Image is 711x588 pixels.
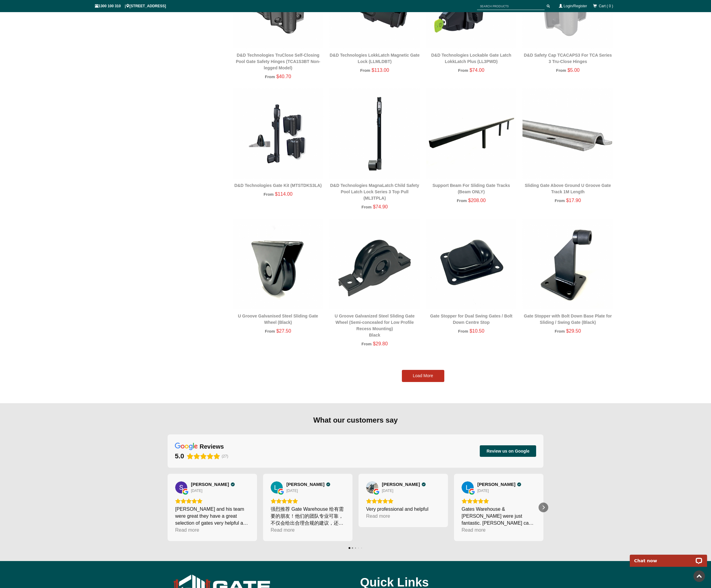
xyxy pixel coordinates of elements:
[362,205,372,209] span: From
[372,68,389,73] span: $113.00
[525,183,611,194] a: Sliding Gate Above Ground U Groove Gate Track 1M Length
[426,88,517,179] img: Support Beam For Sliding Gate Tracks (Beam ONLY) - Gate Warehouse
[362,342,372,346] span: From
[231,482,235,487] div: Verified Customer
[175,452,184,460] div: 5.0
[175,498,249,504] div: Rating: 5.0 out of 5
[271,498,345,504] div: Rating: 5.0 out of 5
[265,75,275,79] span: From
[564,4,587,8] a: Login/Register
[271,506,345,527] div: 强烈推荐 Gate Warehouse 给有需要的朋友！他们的团队专业可靠，不仅会给出合理合规的建议，还能帮客户规避风险。从咨询到安装的过程都很顺利，沟通及时，态度认真负责。安装高效快捷，细节处...
[458,329,468,334] span: From
[175,481,187,493] a: View on Google
[329,88,420,179] img: D&D Technologies MagnaLatch Child Safety Pool Latch Lock Series 3 Top Pull (ML3TPLA) - Gate Wareh...
[168,415,543,425] div: What our customers say
[430,314,512,325] a: Gate Stopper for Dual Swing Gates / Bolt Down Centre Stop
[366,481,378,493] img: George XING
[567,68,579,73] span: $5.00
[599,4,613,8] span: Cart ( 0 )
[486,448,529,454] span: Review us on Google
[286,482,325,487] span: [PERSON_NAME]
[330,53,420,64] a: D&D Technologies LokkLatch Magnetic Gate Lock (LLMLDBT)
[366,498,440,504] div: Rating: 5.0 out of 5
[175,452,220,460] div: Rating: 5.0 out of 5
[330,183,419,201] a: D&D Technologies MagnaLatch Child Safety Pool Latch Lock Series 3 Top Pull (ML3TPLA)
[286,482,330,487] a: Review by L. Zhu
[163,503,172,512] div: Previous
[524,314,612,325] a: Gate Stopper with Bolt Down Base Plate for Sliding / Swing Gate (Black)
[458,68,468,73] span: From
[480,445,536,457] button: Review us on Google
[276,74,291,79] span: $40.70
[366,481,378,493] a: View on Google
[191,482,229,487] span: [PERSON_NAME]
[457,198,467,203] span: From
[539,503,548,512] div: Next
[626,548,711,567] iframe: LiveChat chat widget
[373,204,388,209] span: $74.90
[234,183,322,188] a: D&D Technologies Gate Kit (MTSTDKS3LA)
[95,4,166,8] span: 1300 100 310 | [STREET_ADDRESS]
[175,527,199,533] div: Read more
[335,314,415,337] a: U Groove Galvanized Steel Sliding Gate Wheel (Semi-concealed for Low Profile Recess Mounting)Black
[469,328,484,334] span: $10.50
[373,341,388,346] span: $29.80
[360,68,370,73] span: From
[556,68,566,73] span: From
[271,481,283,493] img: L. Zhu
[468,198,486,203] span: $208.00
[276,328,291,334] span: $27.50
[382,482,420,487] span: [PERSON_NAME]
[175,506,249,527] div: [PERSON_NAME] and his team were great they have a great selection of gates very helpful and insta...
[432,183,510,194] a: Support Beam For Sliding Gate Tracks (Beam ONLY)
[366,513,390,520] div: Read more
[191,482,235,487] a: Review by Simon H
[200,443,224,450] div: reviews
[555,198,565,203] span: From
[326,482,330,487] div: Verified Customer
[566,328,581,334] span: $29.50
[462,498,536,504] div: Rating: 5.0 out of 5
[191,488,202,493] div: [DATE]
[462,481,474,493] img: Louise Veenstra
[233,219,323,309] img: U Groove Galvanised Steel Sliding Gate Wheel (Black) - Gate Warehouse
[264,192,274,197] span: From
[431,53,511,64] a: D&D Technologies Lockable Gate Latch LokkLatch Plus (LL3PWD)
[522,88,613,179] img: Sliding Gate Above Ground U Groove Gate Track 1M Length - Gate Warehouse
[329,219,420,309] img: U Groove Galvanized Steel Sliding Gate Wheel (Semi-concealed for Low Profile Recess Mounting) - B...
[238,314,318,325] a: U Groove Galvanised Steel Sliding Gate Wheel (Black)
[469,68,484,73] span: $74.00
[233,88,323,179] img: D&D Technologies Gate Kit (MTSTDKS3LA) - Gate Warehouse
[402,370,444,382] a: Load More
[382,482,426,487] a: Review by George XING
[517,482,521,487] div: Verified Customer
[168,474,543,541] div: Carousel
[462,527,486,533] div: Read more
[366,506,440,513] div: Very professional and helpful
[522,219,613,309] img: Gate Stopper with Bolt Down Base Plate for Sliding / Swing Gate (Black) - Gate Warehouse
[422,482,426,487] div: Verified Customer
[477,488,489,493] div: [DATE]
[265,329,275,334] span: From
[275,191,292,197] span: $114.00
[286,488,298,493] div: [DATE]
[175,481,187,493] img: Simon H
[426,219,517,309] img: Gate Stopper for Dual Swing Gates / Bolt Down Centre Stop - Gate Warehouse
[462,506,536,527] div: Gates Warehouse & [PERSON_NAME] were just fantastic. [PERSON_NAME] came to quote the same day tha...
[555,329,565,334] span: From
[462,481,474,493] a: View on Google
[222,454,228,458] span: (27)
[271,481,283,493] a: View on Google
[566,198,581,203] span: $17.90
[477,482,516,487] span: [PERSON_NAME]
[382,488,393,493] div: [DATE]
[236,53,320,70] a: D&D Technologies TruClose Self-Closing Pool Gate Safety Hinges (TCA1S3BT Non-legged Model)
[477,482,521,487] a: Review by Louise Veenstra
[477,2,545,10] input: SEARCH PRODUCTS
[524,53,612,64] a: D&D Safety Cap TCACAPS3 For TCA Series 3 Tru-Close Hinges
[271,527,295,533] div: Read more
